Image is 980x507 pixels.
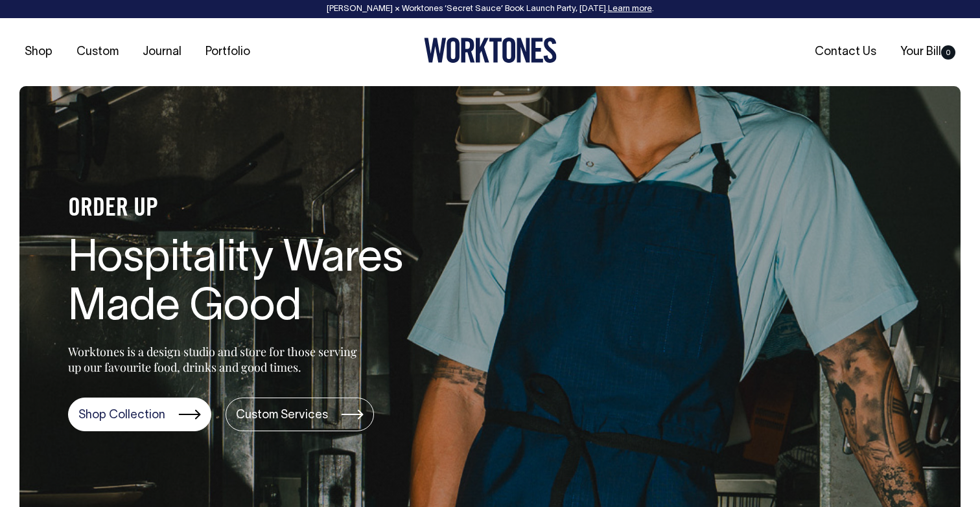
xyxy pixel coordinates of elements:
[137,41,187,63] a: Journal
[13,5,967,14] div: [PERSON_NAME] × Worktones ‘Secret Sauce’ Book Launch Party, [DATE]. .
[71,41,124,63] a: Custom
[68,398,211,431] a: Shop Collection
[68,236,483,333] h1: Hospitality Wares Made Good
[608,5,652,13] a: Learn more
[68,196,483,223] h4: ORDER UP
[19,41,58,63] a: Shop
[895,41,961,63] a: Your Bill0
[810,41,881,63] a: Contact Us
[941,45,955,60] span: 0
[68,344,363,375] p: Worktones is a design studio and store for those serving up our favourite food, drinks and good t...
[226,398,374,431] a: Custom Services
[200,41,255,63] a: Portfolio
